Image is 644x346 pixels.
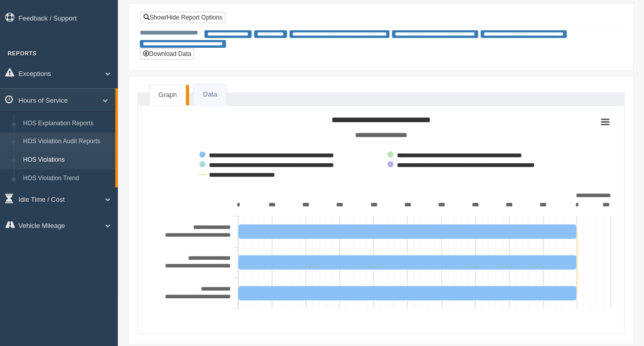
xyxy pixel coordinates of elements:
[18,132,115,151] a: HOS Violation Audit Reports
[18,151,115,169] a: HOS Violations
[140,48,194,60] button: Download Data
[194,84,226,105] a: Data
[18,114,115,133] a: HOS Explanation Reports
[140,12,225,23] a: Show/Hide Report Options
[18,169,115,188] a: HOS Violation Trend
[149,85,186,105] a: Graph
